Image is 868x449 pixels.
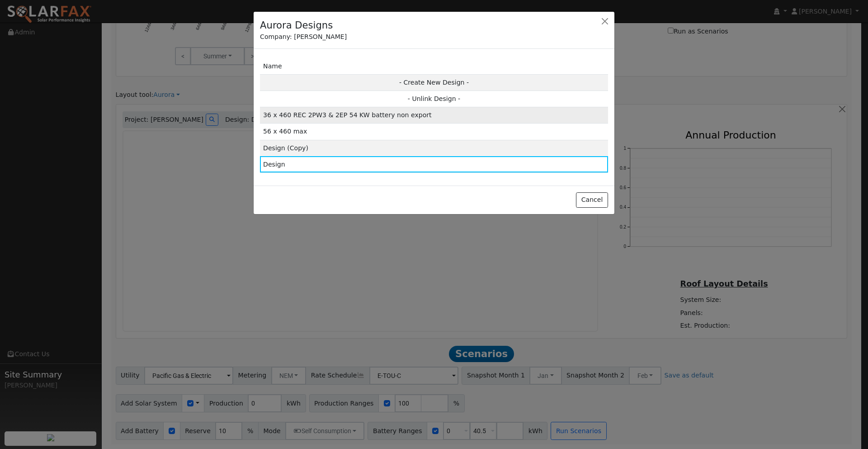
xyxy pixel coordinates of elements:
td: 36 x 460 REC 2PW3 & 2EP 54 KW battery non export [260,107,608,124]
td: Design (Copy) [260,140,608,156]
button: Cancel [576,192,608,208]
td: Name [260,58,608,75]
td: - Unlink Design - [260,91,608,107]
td: - Create New Design - [260,74,608,91]
div: Company: [PERSON_NAME] [260,32,608,42]
td: Design [260,156,608,172]
h4: Aurora Designs [260,18,333,33]
td: 56 x 460 max [260,124,608,140]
